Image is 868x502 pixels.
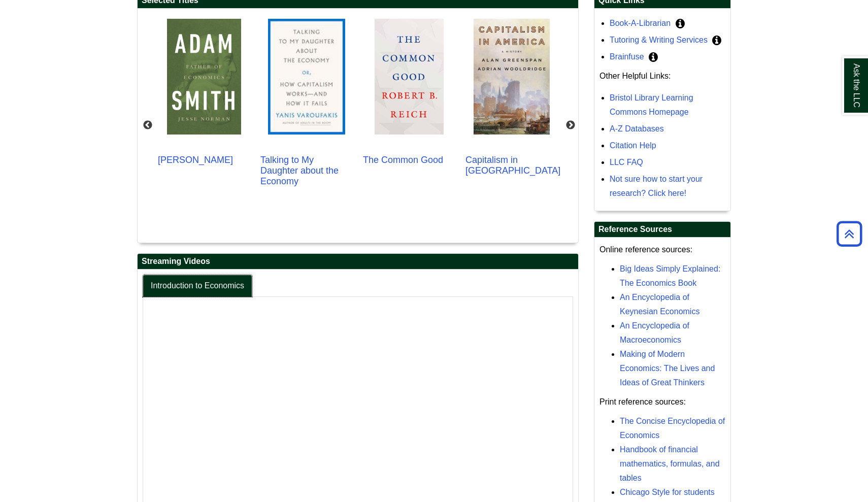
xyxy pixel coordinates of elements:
[138,254,578,270] h2: Streaming Videos
[610,93,693,116] a: Bristol Library Learning Commons Homepage
[620,264,720,287] a: Big Ideas Simply Explained: The Economics Book
[620,350,715,387] a: Making of Modern Economics: The Lives and Ideas of Great Thinkers
[833,227,865,241] a: Back to Top
[620,293,699,316] a: An Encyclopedia of Keynesian Economics
[565,120,576,130] button: Next
[260,155,339,186] a: Talking to My Daughter about the Economy
[610,36,708,44] a: Tutoring & Writing Services
[465,155,560,176] a: Capitalism in [GEOGRAPHIC_DATA]
[610,52,644,61] a: Brainfuse
[610,175,703,197] a: Not sure how to start your research? Click here!
[143,275,252,297] a: Introduction to Economics
[620,445,720,482] a: Handbook of financial mathematics, formulas, and tables
[599,395,725,409] p: Print reference sources:
[599,243,725,257] p: Online reference sources:
[599,69,725,83] p: Other Helpful Links:
[158,155,233,165] a: [PERSON_NAME]
[143,120,153,130] button: Previous
[363,155,443,165] a: The Common Good
[610,124,664,133] a: A-Z Databases
[610,158,643,166] a: LLC FAQ
[594,222,730,238] h2: Reference Sources
[610,19,671,27] a: Book-A-Librarian
[620,321,689,344] a: An Encyclopedia of Macroeconomics
[620,417,725,440] a: The Concise Encyclopedia of Economics
[610,141,656,150] a: Citation Help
